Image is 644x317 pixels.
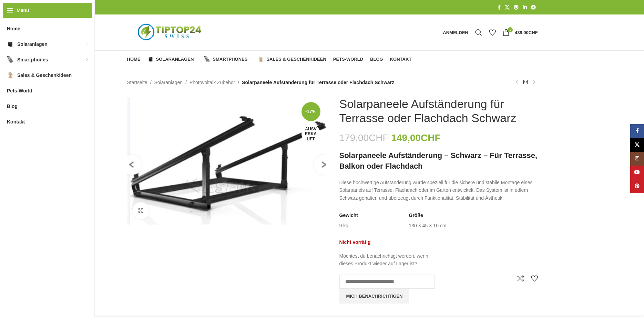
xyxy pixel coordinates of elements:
[499,26,541,39] a: 1 439,00CHF
[495,3,503,12] a: Facebook Social Link
[7,85,32,97] span: Pets-World
[7,22,20,35] span: Home
[443,30,468,35] span: Anmelden
[390,57,412,62] span: Kontakt
[127,52,141,66] a: Home
[333,57,363,62] span: Pets-World
[126,97,326,225] div: 1 / 1
[127,57,141,62] span: Home
[370,52,383,66] a: Blog
[339,239,435,245] p: Nicht vorrätig
[421,132,441,143] span: CHF
[529,3,538,12] a: Telegram Social Link
[485,26,499,39] div: Meine Wunschliste
[7,56,14,63] img: Smartphones
[213,57,247,62] span: Smartphones
[7,72,14,79] img: Sales & Geschenkideen
[369,132,389,143] span: CHF
[630,152,644,166] a: Instagram Social Link
[530,78,538,87] a: Nächstes Produkt
[17,53,48,66] span: Smartphones
[266,57,326,62] span: Sales & Geschenkideen
[339,212,538,229] table: Produktdetails
[409,212,423,219] span: Größe
[339,222,348,229] td: 9 kg
[409,222,447,229] td: 130 × 45 × 10 cm
[521,3,529,12] a: LinkedIn Social Link
[7,41,14,48] img: Solaranlagen
[147,52,197,66] a: Solaranlagen
[204,56,210,62] img: Smartphones
[529,30,538,35] span: CHF
[258,56,264,62] img: Sales & Geschenkideen
[472,26,485,39] a: Suche
[391,132,440,143] bdi: 149,00
[339,151,538,170] strong: Solarpaneele Aufständerung – Schwarz – Für Terrasse, Balkon oder Flachdach
[630,179,644,193] a: Pinterest Social Link
[127,29,213,35] a: Logo der Website
[7,100,18,112] span: Blog
[17,69,72,81] span: Sales & Geschenkideen
[503,3,512,12] a: X Social Link
[339,212,358,219] span: Gewicht
[124,52,415,66] div: Hauptnavigation
[339,289,410,304] button: Mich benachrichtigen
[17,38,48,50] span: Solaranlagen
[630,166,644,179] a: YouTube Social Link
[7,116,25,128] span: Kontakt
[154,79,183,86] a: Solaranlagen
[339,179,538,202] p: Diese hochwertige Aufständerung wurde speziell für die sichere und stabile Montage eines Solarpan...
[630,124,644,138] a: Facebook Social Link
[156,57,194,62] span: Solaranlagen
[147,56,154,62] img: Solaranlagen
[370,57,383,62] span: Blog
[127,79,395,86] nav: Breadcrumb
[630,138,644,152] a: X Social Link
[339,97,538,125] h1: Solarpaneele Aufständerung für Terrasse oder Flachdach Schwarz
[508,27,513,32] span: 1
[204,52,251,66] a: Smartphones
[390,52,412,66] a: Kontakt
[127,97,326,225] img: WhatsAppImage2023-10-17at09.07.16
[258,52,326,66] a: Sales & Geschenkideen
[190,79,235,86] a: Photovoltaik Zubehör
[339,132,389,143] bdi: 179,00
[515,30,538,35] bdi: 439,00
[439,26,472,39] a: Anmelden
[512,3,521,12] a: Pinterest Social Link
[333,52,363,66] a: Pets-World
[17,7,29,14] span: Menü
[339,252,435,268] p: Möchtest du benachrichtigt werden, wenn dieses Produkt wieder auf Lager ist?
[513,78,521,87] a: Vorheriges Produkt
[301,102,320,121] span: -17%
[127,79,147,86] a: Startseite
[242,79,394,86] span: Solarpaneele Aufständerung für Terrasse oder Flachdach Schwarz
[301,125,320,143] span: Ausverkauft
